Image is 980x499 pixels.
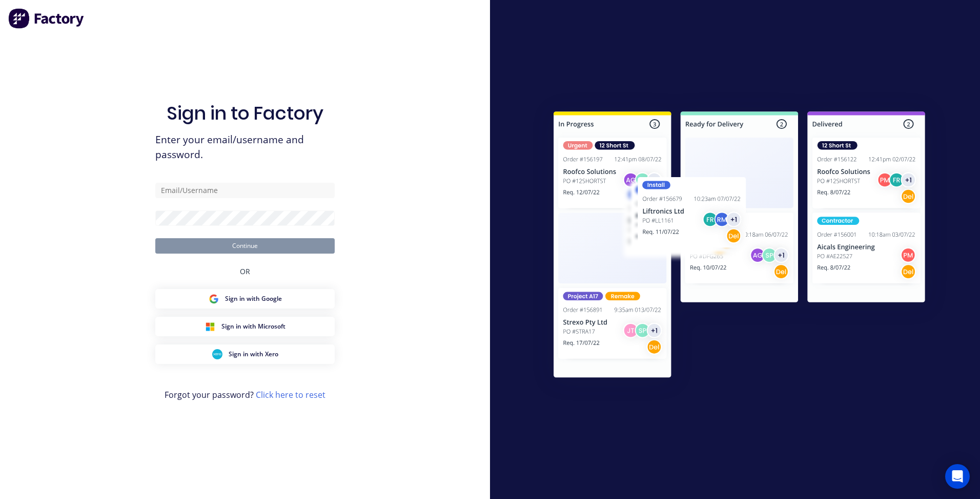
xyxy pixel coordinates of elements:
img: Microsoft Sign in [205,321,215,332]
img: Factory [8,8,85,29]
button: Xero Sign inSign in with Xero [155,344,335,364]
span: Forgot your password? [165,389,325,401]
a: Click here to reset [256,389,325,400]
img: Google Sign in [209,294,219,304]
img: Xero Sign in [212,349,222,359]
button: Google Sign inSign in with Google [155,289,335,309]
div: OR [240,254,250,289]
span: Sign in with Xero [229,350,278,359]
input: Email/Username [155,183,335,198]
button: Continue [155,238,335,254]
div: Open Intercom Messenger [945,464,970,489]
button: Microsoft Sign inSign in with Microsoft [155,317,335,336]
span: Sign in with Google [225,294,282,303]
span: Sign in with Microsoft [221,322,285,331]
img: Sign in [531,91,948,402]
h1: Sign in to Factory [167,102,323,124]
span: Enter your email/username and password. [155,132,335,162]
